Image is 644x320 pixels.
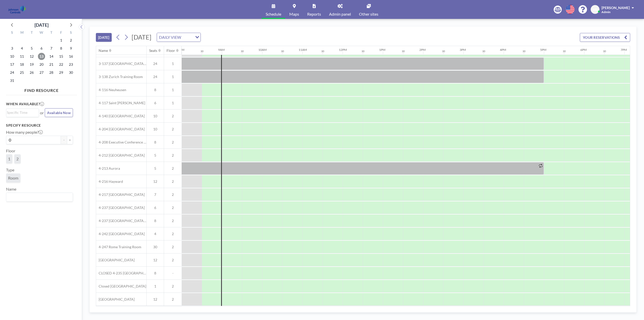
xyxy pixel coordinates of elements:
button: YOUR RESERVATIONS [580,33,630,42]
span: 10 [147,114,164,118]
span: 4-208 Executive Conference Room [96,140,146,145]
span: 4-237 [GEOGRAPHIC_DATA] CLOSED [96,219,146,223]
span: 12 [147,179,164,184]
span: 4-212 [GEOGRAPHIC_DATA] [96,153,145,158]
span: Wednesday, August 27, 2025 [38,69,45,76]
span: Monday, August 11, 2025 [18,53,25,60]
span: 30 [147,245,164,249]
div: 11AM [299,48,307,52]
span: MB [592,7,598,12]
span: Thursday, August 28, 2025 [48,69,55,76]
span: 1 [147,284,164,289]
span: 2 [164,140,182,145]
span: Sunday, August 10, 2025 [9,53,16,60]
span: 3-137 [GEOGRAPHIC_DATA] Training Room [96,61,146,66]
div: 10AM [258,48,267,52]
div: T [46,30,56,36]
span: 4-213 Aurora [96,166,120,171]
span: 7 [147,192,164,197]
div: F [56,30,66,36]
div: 30 [200,50,204,53]
span: CLOSED 4-235 [GEOGRAPHIC_DATA] [96,271,146,275]
span: Room [8,175,18,181]
span: Closed [GEOGRAPHIC_DATA] [96,284,146,289]
span: 24 [147,75,164,79]
span: 2 [16,156,19,161]
span: 1 [8,156,10,161]
span: 2 [164,245,182,249]
div: Search for option [157,33,200,42]
div: T [27,30,37,36]
span: 8 [147,88,164,92]
input: Search for option [183,34,192,41]
span: 1 [164,101,182,105]
h3: Specify resource [6,123,73,128]
div: 30 [281,50,284,53]
span: or [40,110,44,115]
span: 4-247 Rome Training Room [96,245,141,249]
span: 2 [164,258,182,262]
span: 4-116 Neuheusen [96,88,126,92]
div: 30 [482,50,485,53]
div: 30 [402,50,405,53]
div: 2PM [419,48,426,52]
input: Search for option [7,110,36,115]
span: Available Now [47,111,71,115]
span: 2 [164,179,182,184]
span: 2 [164,297,182,302]
span: 8 [147,219,164,223]
span: 4-217 [GEOGRAPHIC_DATA] [96,192,145,197]
span: 4-242 [GEOGRAPHIC_DATA] [96,232,145,236]
div: 30 [321,50,324,53]
span: Friday, August 29, 2025 [58,69,65,76]
span: Saturday, August 16, 2025 [67,53,74,60]
span: Thursday, August 21, 2025 [48,61,55,68]
div: S [66,30,76,36]
span: 4-237 [GEOGRAPHIC_DATA] [96,205,145,210]
div: 9AM [218,48,225,52]
span: 2 [164,232,182,236]
div: 30 [603,50,606,53]
input: Search for option [7,194,70,200]
span: 2 [164,284,182,289]
span: Wednesday, August 13, 2025 [38,53,45,60]
div: Search for option [6,109,39,116]
span: Tuesday, August 12, 2025 [28,53,35,60]
span: - [164,271,182,275]
div: M [17,30,27,36]
div: 4PM [500,48,506,52]
span: [GEOGRAPHIC_DATA] [96,297,135,302]
h4: FIND RESOURCE [6,86,77,93]
label: Floor [6,148,15,153]
span: Wednesday, August 20, 2025 [38,61,45,68]
span: 4-204 [GEOGRAPHIC_DATA] [96,127,145,131]
span: Admin panel [329,12,351,16]
label: How many people? [6,130,43,135]
div: 30 [522,50,526,53]
div: Search for option [6,193,73,201]
span: 6 [147,101,164,105]
div: 5PM [540,48,546,52]
span: [PERSON_NAME] [601,6,630,10]
span: Saturday, August 23, 2025 [67,61,74,68]
div: 7PM [621,48,627,52]
span: Friday, August 15, 2025 [58,53,65,60]
span: Friday, August 8, 2025 [58,45,65,52]
button: [DATE] [96,33,112,42]
span: Sunday, August 24, 2025 [9,69,16,76]
div: Name [99,48,108,53]
span: Admin [601,10,611,14]
span: 1 [164,88,182,92]
span: 12 [147,258,164,262]
div: 30 [361,50,365,53]
span: Saturday, August 2, 2025 [67,37,74,44]
span: [GEOGRAPHIC_DATA] [96,258,135,262]
span: 12 [147,297,164,302]
span: 4-117 Saint [PERSON_NAME] [96,101,145,105]
div: Seats [149,48,157,53]
span: Wednesday, August 6, 2025 [38,45,45,52]
span: 4 [147,232,164,236]
span: Monday, August 25, 2025 [18,69,25,76]
div: 1PM [379,48,385,52]
div: Floor [167,48,175,53]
